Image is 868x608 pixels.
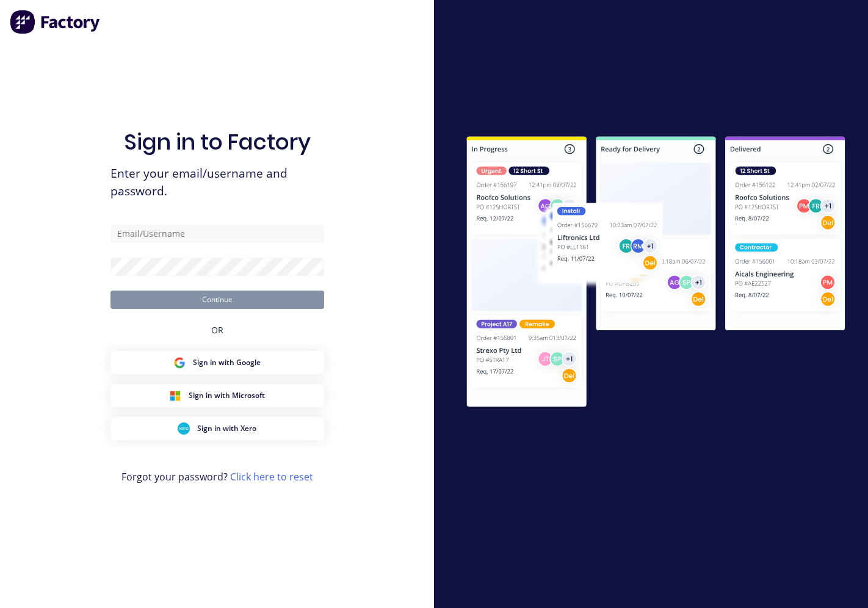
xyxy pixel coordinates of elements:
a: Click here to reset [230,470,313,483]
img: Xero Sign in [178,422,190,435]
button: Google Sign inSign in with Google [110,351,324,374]
span: Sign in with Xero [197,423,256,434]
img: Google Sign in [173,356,186,369]
img: Sign in [444,115,868,432]
span: Enter your email/username and password. [110,165,324,200]
input: Email/Username [110,225,324,243]
span: Forgot your password? [121,469,313,484]
span: Sign in with Microsoft [189,390,265,401]
img: Microsoft Sign in [169,389,181,402]
div: OR [211,309,223,351]
button: Xero Sign inSign in with Xero [110,417,324,440]
img: Factory [10,10,101,34]
h1: Sign in to Factory [124,129,311,155]
button: Microsoft Sign inSign in with Microsoft [110,384,324,407]
button: Continue [110,291,324,309]
span: Sign in with Google [193,357,261,368]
